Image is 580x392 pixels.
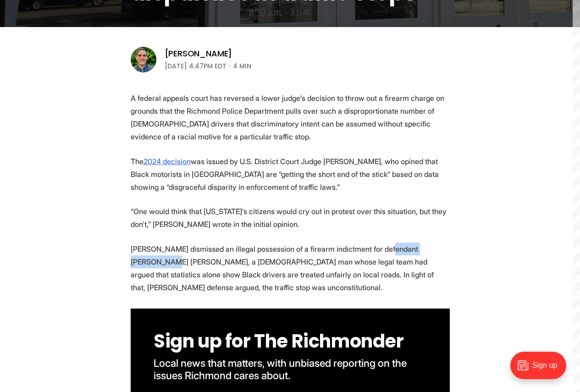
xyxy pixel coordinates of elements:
[154,357,409,381] span: Local news that matters, with unbiased reporting on the issues Richmond cares about.
[503,347,580,392] iframe: portal-trigger
[154,328,404,354] span: Sign up for The Richmonder
[131,205,450,231] p: “One would think that [US_STATE]’s citizens would cry out in protest over this situation, but the...
[165,48,232,59] a: [PERSON_NAME]
[233,61,251,72] span: 4 min
[131,155,450,193] p: The was issued by U.S. District Court Judge [PERSON_NAME], who opined that Black motorists in [GE...
[131,243,450,294] p: [PERSON_NAME] dismissed an illegal possession of a firearm indictment for defendant [PERSON_NAME]...
[165,61,226,72] time: [DATE] 4:47PM EDT
[144,157,191,166] a: 2024 decision
[131,47,156,72] img: Graham Moomaw
[131,92,450,143] p: A federal appeals court has reversed a lower judge’s decision to throw out a firearm charge on gr...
